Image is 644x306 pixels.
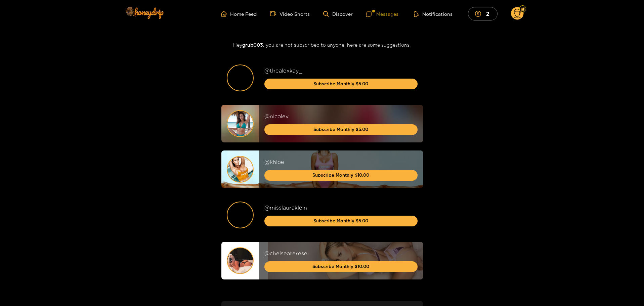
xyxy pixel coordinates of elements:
a: Video Shorts [270,11,310,17]
img: sfsdf [227,248,253,273]
div: @ khloe [264,158,418,166]
button: Subscribe Monthly $5.00 [264,124,418,135]
span: Subscribe Monthly $10.00 [312,263,369,270]
div: @ nicolev [264,113,418,120]
img: Fan Level [521,7,525,11]
span: dollar [475,11,484,17]
mark: 2 [485,10,490,17]
button: Subscribe Monthly $10.00 [264,170,418,181]
span: Subscribe Monthly $10.00 [312,172,369,178]
button: Subscribe Monthly $5.00 [264,79,418,89]
span: Subscribe Monthly $5.00 [313,80,368,87]
button: 2 [468,7,498,20]
button: Notifications [412,10,455,17]
div: @ thealexkay_ [264,67,418,75]
span: Subscribe Monthly $5.00 [313,126,368,133]
a: Home Feed [221,11,257,17]
div: @ chelseaterese [264,250,418,257]
img: sfsdf [227,111,253,136]
img: sfsdf [227,157,253,182]
div: Messages [366,10,398,18]
span: home [221,11,230,17]
span: Subscribe Monthly $5.00 [313,217,368,224]
span: video-camera [270,11,280,17]
div: @ misslauraklein [264,204,418,212]
h3: Hey , you are not subscribed to anyone, here are some suggestions. [221,41,423,49]
button: Subscribe Monthly $5.00 [264,216,418,226]
a: Discover [323,11,352,17]
button: Subscribe Monthly $10.00 [264,261,418,272]
span: grub003 [242,42,263,47]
